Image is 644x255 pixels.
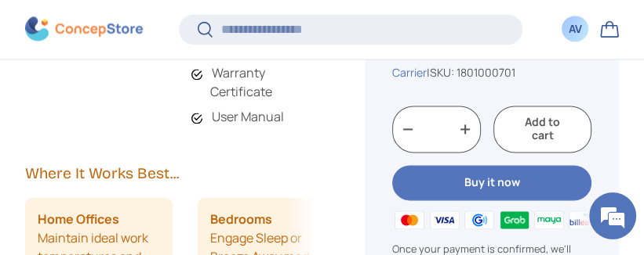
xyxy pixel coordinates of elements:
[558,12,592,46] a: AV
[566,208,601,232] img: billease
[493,106,591,153] button: Add to cart
[82,88,264,108] div: Chat with us now
[392,165,591,200] button: Buy it now
[532,208,566,232] img: maya
[392,65,427,80] a: Carrier
[566,21,584,38] div: AV
[392,208,427,232] img: master
[428,208,462,232] img: visa
[191,107,315,126] li: User Manual
[430,65,454,80] span: SKU:
[462,208,497,232] img: gcash
[91,75,216,233] span: We're online!
[210,210,272,228] strong: Bedrooms
[191,63,315,101] li: Warranty Certificate
[38,210,119,228] strong: Home Offices
[457,65,515,80] span: 1801000701
[427,65,515,80] span: |
[497,208,531,232] img: grabpay
[25,17,143,41] img: ConcepStore
[25,163,315,185] h2: Where It Works Best...
[257,8,295,45] div: Minimize live chat window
